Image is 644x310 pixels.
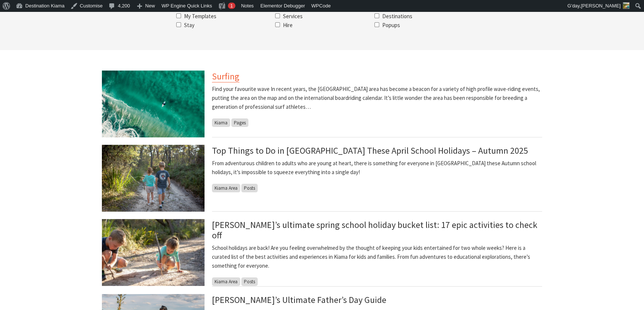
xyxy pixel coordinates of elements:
[212,244,542,270] p: School holidays are back! Are you feeling overwhelmed by the thought of keeping your kids enterta...
[212,71,239,82] a: Surfing
[212,277,240,286] span: Kiama Area
[212,294,386,306] a: [PERSON_NAME]’s Ultimate Father’s Day Guide
[241,184,258,192] span: Posts
[230,3,233,9] span: 1
[212,145,528,156] a: Top Things to Do in [GEOGRAPHIC_DATA] These April School Holidays – Autumn 2025
[212,118,230,127] span: Kiama
[184,22,194,29] label: Stay
[241,277,258,286] span: Posts
[581,3,621,9] span: [PERSON_NAME]
[212,184,240,192] span: Kiama Area
[231,118,248,127] span: Pages
[102,71,205,137] img: Surfing Birdseye view in the Kiama Region, Photography by Phil Winterton
[283,22,293,29] label: Hire
[212,85,542,111] p: Find your favourite wave In recent years, the [GEOGRAPHIC_DATA] area has become a beacon for a va...
[382,13,412,20] label: Destinations
[212,159,542,177] p: From adventurous children to adults who are young at heart, there is something for everyone in [G...
[212,219,537,241] a: [PERSON_NAME]’s ultimate spring school holiday bucket list: 17 epic activities to check off
[184,13,216,20] label: My Templates
[283,13,303,20] label: Services
[102,219,205,286] img: Peter Izzard Photography - Nature Walks Kiama
[382,22,400,29] label: Popups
